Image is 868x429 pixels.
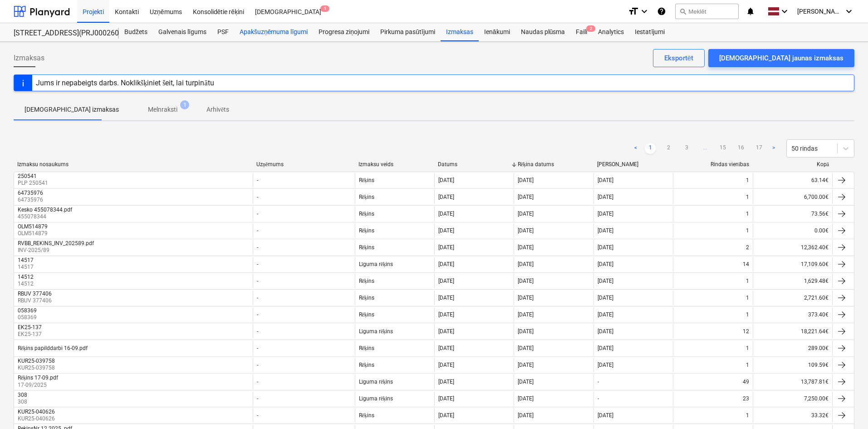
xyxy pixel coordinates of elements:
[630,143,641,154] a: Previous page
[518,345,534,351] div: [DATE]
[515,23,571,41] a: Naudas plūsma
[598,244,613,251] div: [DATE]
[359,227,374,234] div: Rēķins
[586,25,595,32] span: 2
[768,143,779,154] a: Next page
[675,4,739,19] button: Meklēt
[743,379,749,385] div: 49
[18,392,27,398] div: 308
[18,207,72,213] div: Kesko 455078344.pdf
[18,345,88,352] div: Rēķins papilddarbi 16-09.pdf
[518,379,534,385] div: [DATE]
[753,223,832,238] div: 0.00€
[518,194,534,200] div: [DATE]
[180,100,189,109] span: 1
[18,240,94,247] div: RVBB_REKINS_INV_202589.pdf
[746,311,749,318] div: 1
[753,291,832,305] div: 2,721.60€
[257,177,258,183] div: -
[518,311,534,318] div: [DATE]
[754,143,765,154] a: Page 17
[359,362,374,369] div: Rēķins
[756,161,829,168] div: Kopā
[359,395,393,402] div: Līguma rēķins
[257,278,258,284] div: -
[320,5,329,12] span: 1
[598,311,613,318] div: [DATE]
[359,177,374,184] div: Rēķins
[570,23,593,41] div: Faili
[36,79,214,87] div: Jums ir nepabeigts darbs. Noklikšķiniet šeit, lai turpinātu
[746,412,749,419] div: 1
[518,177,534,183] div: [DATE]
[597,161,670,168] div: [PERSON_NAME]
[598,278,613,284] div: [DATE]
[18,263,35,271] p: 14517
[359,244,374,251] div: Rēķins
[708,49,854,67] button: [DEMOGRAPHIC_DATA] jaunas izmaksas
[746,227,749,234] div: 1
[18,314,39,321] p: 058369
[212,23,234,41] a: PSF
[257,395,258,402] div: -
[518,227,534,234] div: [DATE]
[746,295,749,301] div: 1
[743,328,749,335] div: 12
[518,278,534,284] div: [DATE]
[518,328,534,335] div: [DATE]
[598,194,613,200] div: [DATE]
[518,395,534,402] div: [DATE]
[359,261,393,268] div: Līguma rēķins
[14,53,44,64] span: Izmaksas
[438,412,454,419] div: [DATE]
[438,395,454,402] div: [DATE]
[598,227,613,234] div: [DATE]
[479,23,515,41] a: Ienākumi
[823,385,868,429] div: Chat Widget
[797,8,843,15] span: [PERSON_NAME]
[598,362,613,368] div: [DATE]
[18,409,55,415] div: KUR25-040626
[257,295,258,301] div: -
[18,274,34,280] div: 14512
[313,23,375,41] div: Progresa ziņojumi
[753,375,832,389] div: 13,787.81€
[18,179,48,187] p: PLP 250541
[598,261,613,267] div: [DATE]
[18,247,96,254] p: INV-2025/89
[753,257,832,271] div: 17,109.60€
[746,345,749,351] div: 1
[518,412,534,419] div: [DATE]
[359,345,374,352] div: Rēķins
[359,295,374,301] div: Rēķins
[438,161,510,168] div: Datums
[441,23,479,41] div: Izmaksas
[779,6,790,17] i: keyboard_arrow_down
[18,398,29,406] p: 308
[234,23,313,41] div: Apakšuzņēmuma līgumi
[359,328,393,335] div: Līguma rēķins
[699,143,710,154] a: ...
[438,311,454,318] div: [DATE]
[18,381,60,389] p: 17-09/2025
[18,196,45,204] p: 64735976
[438,211,454,217] div: [DATE]
[518,244,534,251] div: [DATE]
[598,395,599,402] div: -
[438,278,454,284] div: [DATE]
[18,230,49,237] p: OLM514879
[717,143,728,154] a: Page 15
[598,328,613,335] div: [DATE]
[153,23,212,41] a: Galvenais līgums
[18,415,57,423] p: KUR25-040626
[629,23,670,41] a: Iestatījumi
[17,161,249,168] div: Izmaksu nosaukums
[257,328,258,335] div: -
[681,143,692,154] a: Page 3
[18,297,54,305] p: RBUV 377406
[438,345,454,351] div: [DATE]
[18,257,34,263] div: 14517
[593,23,629,41] a: Analytics
[18,173,46,179] div: 250541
